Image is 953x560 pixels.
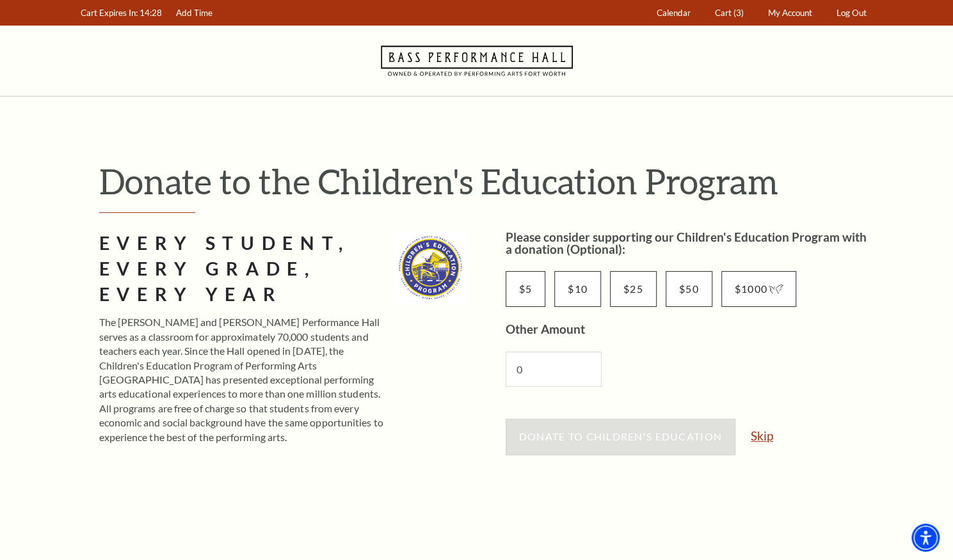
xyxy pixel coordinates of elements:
[762,1,818,26] a: My Account
[170,1,218,26] a: Add Time
[709,1,749,26] a: Cart (3)
[721,271,796,307] input: Button
[99,160,874,202] h1: Donate to the Children's Education Program
[99,231,385,307] h2: Every Student, Every Grade, Every Year
[394,231,467,304] img: Every Student, Every Grade,
[911,524,940,552] div: Accessibility Menu
[554,271,601,307] input: Other Amount
[733,8,744,18] span: (3)
[81,8,138,18] span: Cart Expires In:
[506,419,735,455] button: Donate to Children's Education
[506,322,585,336] label: Other Amount
[140,8,162,18] span: 14:28
[381,26,573,96] a: Navigate to Bass Performance Hall homepage
[650,1,696,26] a: Calendar
[657,8,691,18] span: Calendar
[519,430,722,442] span: Donate to Children's Education
[666,271,712,307] input: Other Amount
[610,271,657,307] input: Other Amount
[506,352,602,387] input: Number
[715,8,732,18] span: Cart
[751,430,773,442] a: Skip
[506,229,867,256] label: Please consider supporting our Children's Education Program with a donation (Optional):
[768,8,812,18] span: My Account
[506,271,546,307] input: Other Amount
[99,315,385,444] p: The [PERSON_NAME] and [PERSON_NAME] Performance Hall serves as a classroom for approximately 70,0...
[830,1,872,26] a: Log Out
